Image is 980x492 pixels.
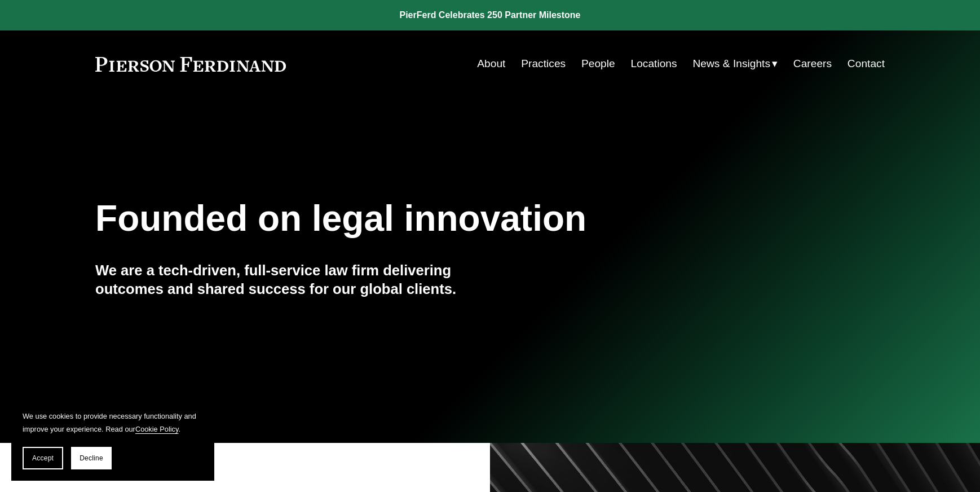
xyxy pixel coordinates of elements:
[847,53,885,74] a: Contact
[477,53,505,74] a: About
[793,53,832,74] a: Careers
[80,454,103,462] span: Decline
[95,261,490,298] h4: We are a tech-driven, full-service law firm delivering outcomes and shared success for our global...
[631,53,677,74] a: Locations
[11,398,214,481] section: Cookie banner
[32,454,54,462] span: Accept
[95,198,753,239] h1: Founded on legal innovation
[692,53,778,74] a: folder dropdown
[692,54,770,74] span: News & Insights
[581,53,615,74] a: People
[23,447,63,469] button: Accept
[23,410,203,436] p: We use cookies to provide necessary functionality and improve your experience. Read our .
[521,53,566,74] a: Practices
[71,447,112,469] button: Decline
[135,425,179,433] a: Cookie Policy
